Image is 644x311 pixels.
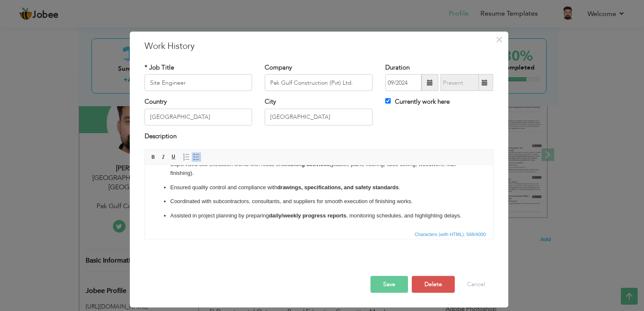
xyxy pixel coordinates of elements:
button: Save [370,276,408,293]
label: Country [145,97,167,106]
button: Cancel [459,276,494,293]
a: Insert/Remove Numbered List [182,153,191,162]
label: * Job Title [145,63,174,72]
label: Currently work here [385,97,450,106]
h3: Work History [145,40,494,53]
iframe: Rich Text Editor, workEditor [145,166,493,229]
label: Duration [385,63,410,72]
p: Assisted in project planning by preparing , monitoring schedules, and highlighting delays. [25,46,323,55]
input: Present [440,74,479,91]
input: Currently work here [385,98,391,104]
p: Ensured quality control and compliance with . [25,18,323,27]
div: Statistics [413,231,488,238]
input: From [385,74,421,91]
strong: daily/weekly progress reports [124,47,201,53]
span: × [496,32,503,47]
span: Characters (with HTML): 568/4000 [413,231,488,238]
a: Italic [159,153,168,162]
label: Description [145,132,177,141]
a: Insert/Remove Bulleted List [192,153,201,162]
button: Delete [412,276,455,293]
label: Company [265,63,292,72]
label: City [265,97,276,106]
a: Underline [169,153,178,162]
a: Bold [149,153,158,162]
strong: drawings, specifications, and safety standards [132,19,254,25]
p: Coordinated with subcontractors, consultants, and suppliers for smooth execution of finishing works. [25,32,323,40]
button: Close [493,33,506,46]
